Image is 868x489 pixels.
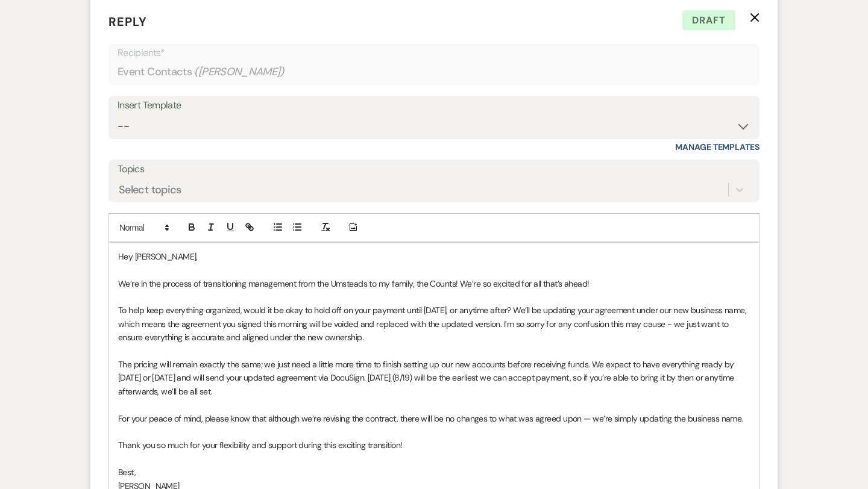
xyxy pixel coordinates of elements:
[118,250,750,263] p: Hey [PERSON_NAME],
[675,142,759,152] a: Manage Templates
[118,412,750,425] p: For your peace of mind, please know that although we’re revising the contract, there will be no c...
[118,161,750,178] label: Topics
[118,277,750,290] p: We’re in the process of transitioning management from the Umsteads to my family, the Counts! We’r...
[118,438,750,452] p: Thank you so much for your flexibility and support during this exciting transition!
[118,45,750,61] p: Recipients*
[108,14,147,30] span: Reply
[682,10,735,31] span: Draft
[118,358,750,398] p: The pricing will remain exactly the same; we just need a little more time to finish setting up ou...
[118,304,750,344] p: To help keep everything organized, would it be okay to hold off on your payment until [DATE], or ...
[119,181,181,198] div: Select topics
[118,466,750,479] p: Best,
[118,97,750,114] div: Insert Template
[118,60,750,84] div: Event Contacts
[194,64,285,80] span: ( [PERSON_NAME] )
